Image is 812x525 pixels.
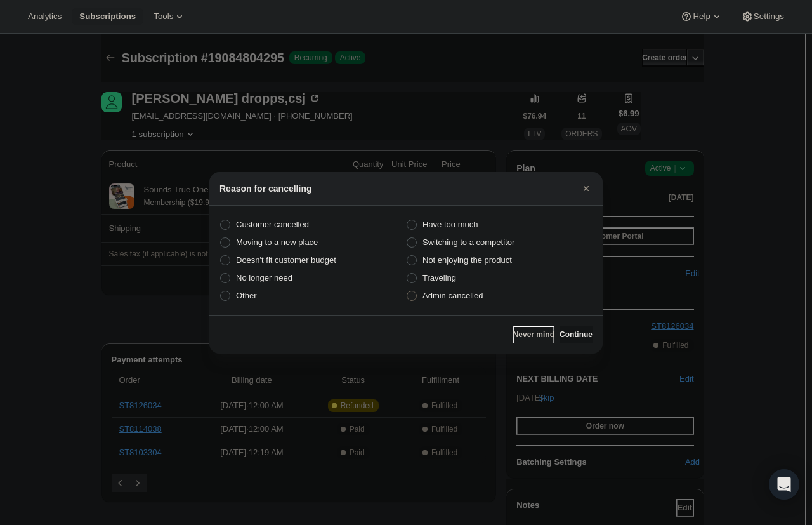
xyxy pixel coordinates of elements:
span: Switching to a competitor [422,237,514,247]
span: Traveling [422,273,456,282]
span: Have too much [422,220,478,229]
span: Tools [154,11,173,22]
span: Customer cancelled [236,220,309,229]
span: No longer need [236,273,292,282]
span: Subscriptions [79,11,136,22]
button: Tools [146,8,193,25]
span: Never mind [513,329,554,340]
span: Doesn't fit customer budget [236,255,336,265]
button: Settings [733,8,792,25]
button: Help [672,8,730,25]
div: Open Intercom Messenger [769,469,799,500]
span: Other [236,291,257,300]
span: Settings [754,11,784,22]
span: Admin cancelled [422,291,483,300]
button: Analytics [20,8,69,25]
span: Not enjoying the product [422,255,512,265]
h2: Reason for cancelling [219,182,311,195]
button: Never mind [513,326,554,343]
button: Subscriptions [72,8,143,25]
button: Close [577,180,595,197]
span: Analytics [28,11,62,22]
span: Moving to a new place [236,237,318,247]
span: Help [693,11,710,22]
